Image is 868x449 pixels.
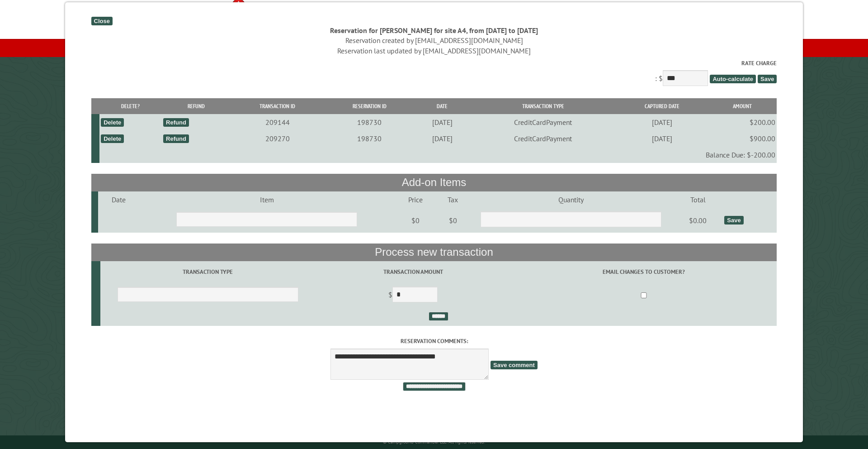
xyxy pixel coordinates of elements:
span: Save [758,75,777,83]
td: Date [98,191,139,208]
div: Reservation last updated by [EMAIL_ADDRESS][DOMAIN_NAME] [91,46,777,56]
td: Price [394,191,437,208]
td: Quantity [469,191,673,208]
td: 198730 [325,114,415,130]
div: Delete [101,134,124,143]
div: Close [91,17,113,25]
td: $200.00 [708,114,777,130]
td: $0 [437,208,469,233]
td: Balance Due: $-200.00 [99,147,777,163]
td: [DATE] [414,130,470,147]
td: Tax [437,191,469,208]
td: Item [140,191,394,208]
div: Save [724,216,743,224]
small: © Campground Commander LLC. All rights reserved. [383,439,485,445]
th: Amount [708,98,777,114]
label: Transaction Type [102,267,314,276]
th: Captured Date [616,98,708,114]
th: Delete? [99,98,162,114]
div: Reservation created by [EMAIL_ADDRESS][DOMAIN_NAME] [91,35,777,45]
td: [DATE] [616,130,708,147]
td: 209144 [231,114,325,130]
td: 198730 [325,130,415,147]
div: : $ [91,59,777,88]
td: Total [673,191,723,208]
td: 209270 [231,130,325,147]
td: $0.00 [673,208,723,233]
td: [DATE] [414,114,470,130]
span: Auto-calculate [710,75,756,83]
td: $ [316,283,511,308]
th: Process new transaction [91,244,777,261]
div: Refund [163,134,189,143]
th: Transaction ID [231,98,325,114]
label: Reservation comments: [91,337,777,345]
th: Transaction Type [470,98,616,114]
span: Save comment [491,361,538,369]
label: Email changes to customer? [512,267,775,276]
th: Date [414,98,470,114]
td: $900.00 [708,130,777,147]
th: Refund [162,98,231,114]
div: Delete [101,118,124,127]
label: Transaction Amount [317,267,509,276]
td: [DATE] [616,114,708,130]
th: Add-on Items [91,174,777,191]
div: Refund [163,118,189,127]
div: Reservation for [PERSON_NAME] for site A4, from [DATE] to [DATE] [91,25,777,35]
td: $0 [394,208,437,233]
th: Reservation ID [325,98,415,114]
td: CreditCardPayment [470,130,616,147]
td: CreditCardPayment [470,114,616,130]
label: Rate Charge [91,59,777,67]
